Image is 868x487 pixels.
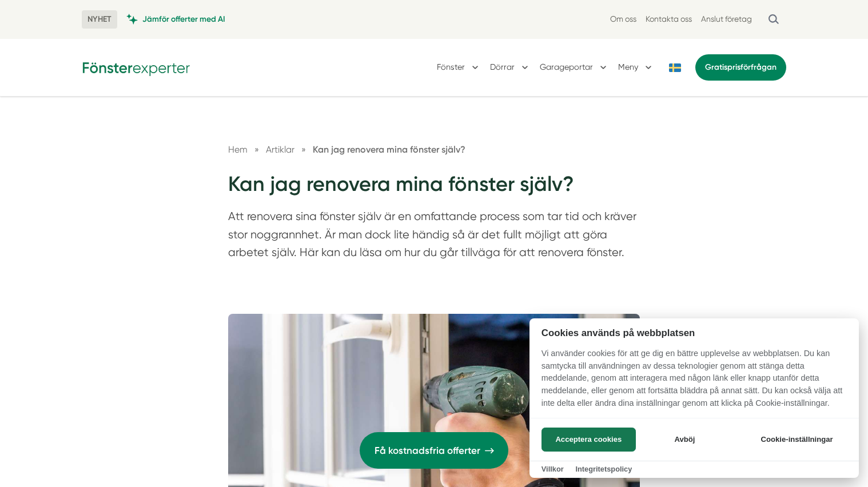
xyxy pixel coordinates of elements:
[575,465,632,473] a: Integritetspolicy
[529,328,859,338] h2: Cookies används på webbplatsen
[529,348,859,417] p: Vi använder cookies för att ge dig en bättre upplevelse av webbplatsen. Du kan samtycka till anvä...
[541,428,636,452] button: Acceptera cookies
[747,428,847,452] button: Cookie-inställningar
[541,465,564,473] a: Villkor
[639,428,730,452] button: Avböj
